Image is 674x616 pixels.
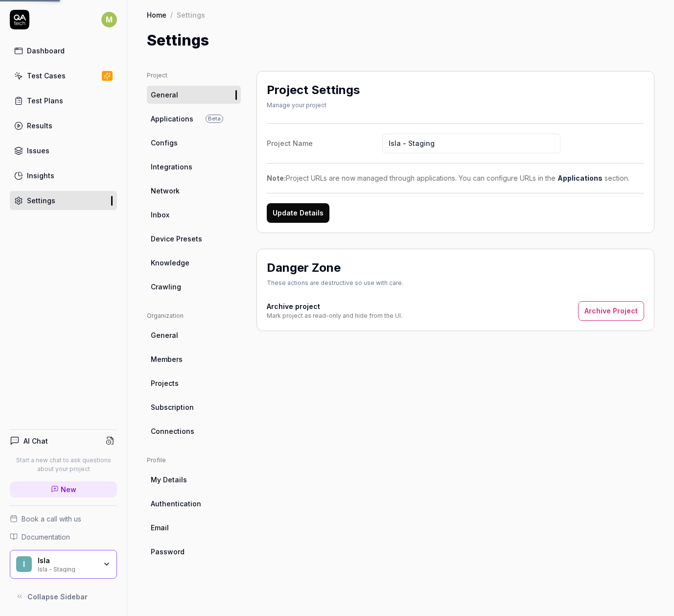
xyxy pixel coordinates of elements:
a: Test Cases [10,66,117,85]
div: / [170,10,173,20]
div: Test Plans [27,95,63,106]
div: Project [147,71,241,80]
a: My Details [147,471,241,489]
span: My Details [151,474,187,485]
a: Dashboard [10,41,117,60]
span: New [61,484,76,495]
button: Update Details [267,203,329,223]
a: Inbox [147,206,241,224]
a: Network [147,182,241,200]
a: Book a call with us [10,514,117,524]
h4: AI Chat [23,436,48,446]
a: Issues [10,141,117,160]
a: Email [147,519,241,537]
div: These actions are destructive so use with care. [267,279,403,287]
div: Isla [38,556,96,565]
span: Collapse Sidebar [27,592,88,602]
div: Organization [147,311,241,320]
span: Email [151,522,169,533]
span: Projects [151,378,179,388]
a: Home [147,10,166,20]
a: Members [147,350,241,368]
a: Knowledge [147,254,241,272]
div: Settings [27,195,55,206]
a: Connections [147,422,241,440]
span: Device Presets [151,234,202,244]
a: Device Presets [147,230,241,248]
span: Authentication [151,498,201,509]
a: General [147,326,241,344]
div: Isla - Staging [38,565,96,572]
span: Connections [151,426,194,436]
a: Integrations [147,158,241,176]
a: General [147,86,241,104]
a: Crawling [147,278,241,296]
h4: Archive project [267,301,402,311]
span: Integrations [151,162,192,172]
span: Knowledge [151,258,189,268]
div: Profile [147,456,241,465]
div: Dashboard [27,46,65,56]
a: Documentation [10,532,117,542]
a: Settings [10,191,117,210]
a: ApplicationsBeta [147,110,241,128]
span: Applications [151,114,193,124]
a: New [10,481,117,498]
span: Inbox [151,210,169,220]
span: Book a call with us [22,514,81,524]
div: Manage your project [267,101,360,110]
span: Beta [206,115,223,123]
div: Insights [27,170,54,181]
a: Results [10,116,117,135]
h2: Danger Zone [267,259,341,277]
span: M [101,12,117,27]
div: Mark project as read-only and hide from the UI. [267,311,402,320]
div: Project Name [267,138,382,148]
span: Configs [151,138,178,148]
span: Members [151,354,183,364]
a: Password [147,543,241,561]
a: Test Plans [10,91,117,110]
div: Issues [27,145,49,156]
span: Crawling [151,282,181,292]
span: General [151,330,178,340]
div: Settings [177,10,205,20]
a: Projects [147,374,241,392]
p: Start a new chat to ask questions about your project [10,456,117,474]
span: Network [151,186,180,196]
div: Project URLs are now managed through applications. You can configure URLs in the section. [267,173,644,183]
input: Project Name [382,134,560,153]
div: Test Cases [27,71,66,81]
a: Insights [10,166,117,185]
div: Results [27,120,52,131]
a: Authentication [147,495,241,513]
span: Password [151,546,185,557]
span: Subscription [151,402,194,412]
span: I [16,556,32,572]
button: Collapse Sidebar [10,587,117,606]
strong: Note: [267,174,286,182]
button: M [101,10,117,29]
a: Subscription [147,398,241,416]
h1: Settings [147,29,209,51]
button: Archive Project [578,301,644,321]
button: IIslaIsla - Staging [10,550,117,579]
span: General [151,90,178,100]
a: Applications [558,174,603,182]
span: Documentation [22,532,70,542]
h2: Project Settings [267,81,360,99]
a: Configs [147,134,241,152]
